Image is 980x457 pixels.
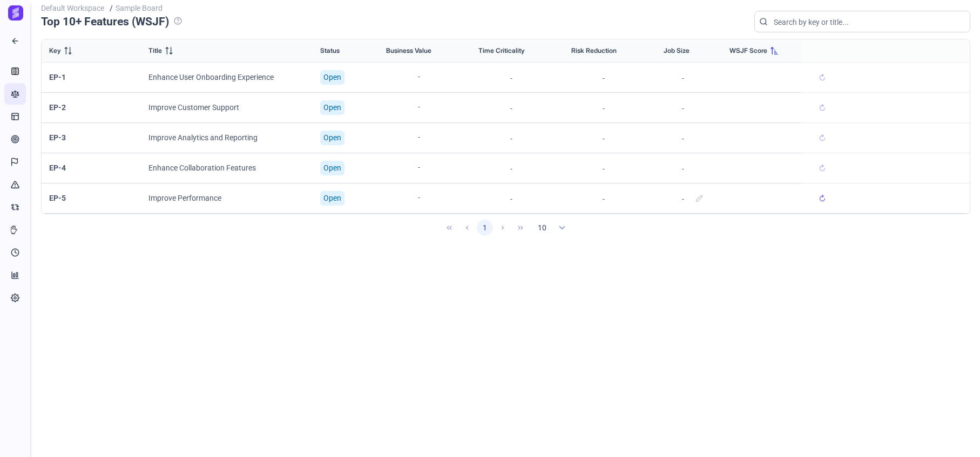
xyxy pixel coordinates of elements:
[492,99,542,118] div: -
[774,16,962,29] input: Search by key or title...
[323,102,341,113] span: Open
[492,69,542,87] div: -
[148,193,305,204] div: Improve Performance
[673,129,705,148] div: -
[477,220,493,236] button: Page 1
[400,97,450,116] div: -
[585,69,634,87] div: -
[386,46,431,56] span: Business Value
[585,159,634,178] div: -
[49,133,66,142] span: EP-3
[169,13,187,30] a: help
[113,4,165,12] span: Sample Board
[673,189,705,208] div: -
[49,103,66,112] span: EP-2
[49,73,66,81] span: EP-1
[49,163,66,172] span: EP-4
[585,99,634,118] div: -
[148,132,305,144] div: Improve Analytics and Reporting
[148,72,305,83] div: Enhance User Onboarding Experience
[49,194,66,202] span: EP-5
[400,67,450,86] div: -
[323,72,341,83] span: Open
[492,129,542,148] div: -
[148,102,305,113] div: Improve Customer Support
[173,16,183,26] span: help
[571,46,617,56] span: Risk Reduction
[585,129,634,148] div: -
[41,13,187,31] h2: Top 10+ Features (WSJF)
[400,188,450,207] div: -
[148,162,305,174] div: Enhance Collaboration Features
[926,405,980,457] iframe: Chat Widget
[673,69,705,87] div: -
[400,158,450,176] div: -
[323,193,341,204] span: Open
[673,159,705,178] div: -
[41,3,165,14] div: /
[585,189,634,208] div: -
[664,46,690,56] span: Job Size
[320,46,340,56] span: Status
[673,99,705,118] div: -
[400,127,450,146] div: -
[323,132,341,144] span: Open
[478,46,525,56] span: Time Criticality
[492,159,542,178] div: -
[530,217,554,238] span: Rows per page
[148,46,162,56] span: Title
[323,162,341,174] span: Open
[492,189,542,208] div: -
[41,4,107,12] a: Default Workspace
[49,46,61,56] span: Key
[729,46,767,56] span: WSJF Score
